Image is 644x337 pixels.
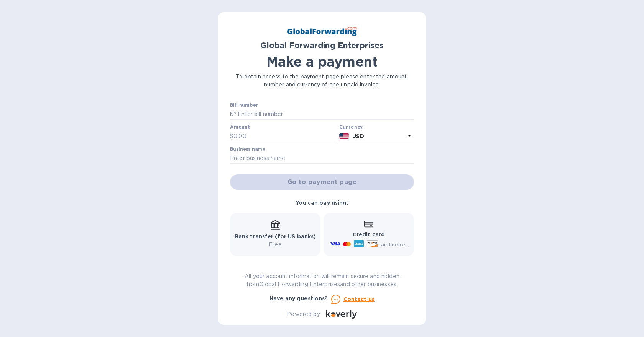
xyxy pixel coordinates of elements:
[230,147,265,151] label: Business name
[353,231,385,238] b: Credit card
[230,132,233,140] p: $
[230,153,414,164] input: Enter business name
[230,54,414,70] h1: Make a payment
[260,41,384,50] b: Global Forwarding Enterprises
[339,133,350,139] img: USD
[230,125,250,130] label: Amount
[296,200,348,206] b: You can pay using:
[230,103,258,107] label: Bill number
[236,109,414,120] input: Enter bill number
[230,272,414,288] p: All your account information will remain secure and hidden from Global Forwarding Enterprises and...
[233,130,336,142] input: 0.00
[381,242,409,247] span: and more...
[343,296,375,302] u: Contact us
[339,124,363,130] b: Currency
[235,241,316,249] p: Free
[235,233,316,239] b: Bank transfer (for US banks)
[230,110,236,118] p: №
[230,73,414,89] p: To obtain access to the payment page please enter the amount, number and currency of one unpaid i...
[352,133,364,139] b: USD
[287,310,320,318] p: Powered by
[269,295,328,301] b: Have any questions?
